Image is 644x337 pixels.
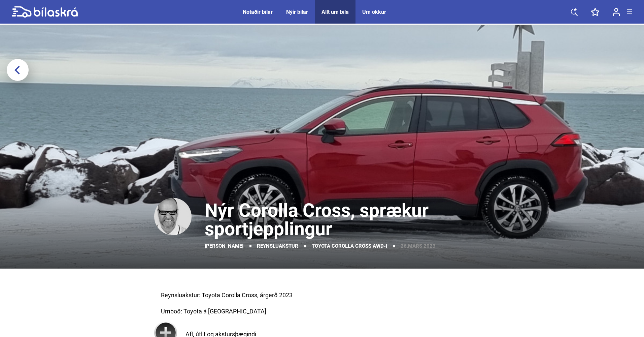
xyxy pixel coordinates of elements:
[205,201,490,238] h1: Nýr Corolla Cross, sprækur sportjepplingur
[362,9,386,15] a: Um okkur
[257,243,298,249] a: Reynsluakstur
[321,9,349,15] a: Allt um bíla
[161,308,266,314] div: Umboð: Toyota á [GEOGRAPHIC_DATA]
[243,9,273,15] a: Notaðir bílar
[286,9,308,15] a: Nýir bílar
[613,8,620,16] img: user-login.svg
[401,243,436,249] a: 26.Mars 2023
[205,243,243,249] a: [PERSON_NAME]
[161,292,293,298] div: Reynsluakstur: Toyota Corolla Cross, árgerð 2023
[312,243,387,249] a: Toyota Corolla Cross AWD-i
